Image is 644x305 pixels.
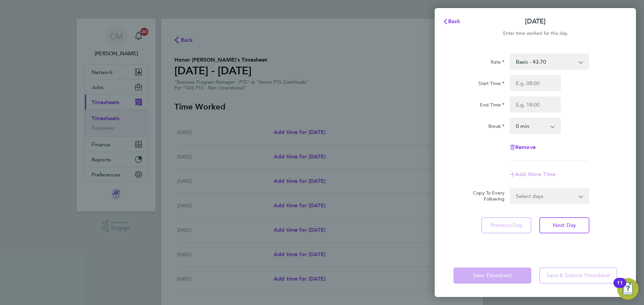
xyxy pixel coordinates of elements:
button: Back [436,15,467,28]
label: Rate [491,59,504,67]
button: Open Resource Center, 11 new notifications [617,278,639,300]
button: Remove [510,145,536,150]
span: Remove [515,144,536,150]
div: 11 [617,283,623,292]
label: Copy To Every Following [468,190,504,202]
input: E.g. 08:00 [510,75,561,91]
div: Enter time worked for this day. [435,29,636,37]
label: Start Time [478,80,504,88]
p: [DATE] [525,17,546,26]
label: Break [488,123,504,131]
input: E.g. 18:00 [510,96,561,112]
span: Next Day [553,222,576,229]
label: End Time [480,102,504,110]
button: Next Day [539,217,589,233]
span: Back [448,18,461,24]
